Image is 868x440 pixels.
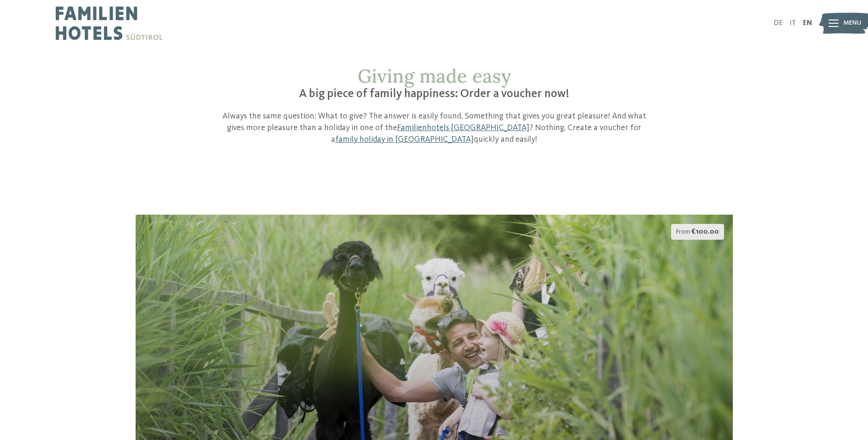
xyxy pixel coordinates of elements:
[803,20,812,27] a: EN
[358,64,511,88] span: Giving made easy
[790,20,796,27] a: IT
[214,111,655,146] p: Always the same question: What to give? The answer is easily found. Something that gives you grea...
[335,135,474,144] a: family holiday in [GEOGRAPHIC_DATA]
[774,20,783,27] a: DE
[843,19,861,28] span: Menu
[299,88,569,100] span: A big piece of family happiness: Order a voucher now!
[397,124,529,132] a: Familienhotels [GEOGRAPHIC_DATA]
